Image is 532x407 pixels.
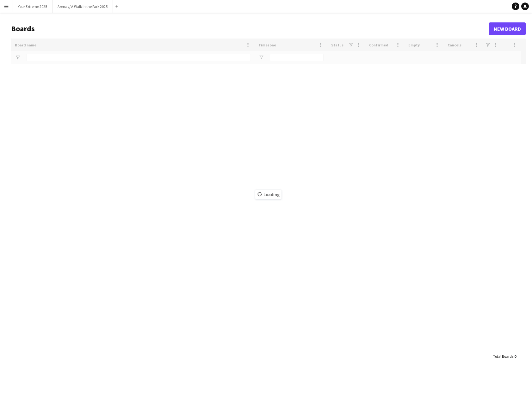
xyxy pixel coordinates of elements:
[493,350,516,362] div: :
[255,190,281,199] span: Loading
[53,0,113,13] button: Arena // A Walk in the Park 2025
[493,354,513,359] span: Total Boards
[11,24,489,33] h1: Boards
[489,22,526,35] a: New Board
[13,0,53,13] button: Your Extreme 2025
[514,354,516,359] span: 0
